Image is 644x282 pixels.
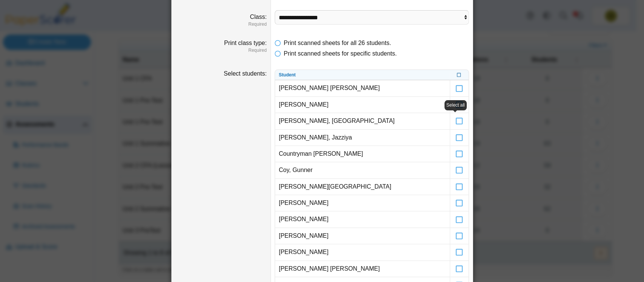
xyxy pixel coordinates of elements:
td: Coy, Gunner [275,162,450,178]
span: Print scanned sheets for specific students. [284,50,397,57]
label: Select students [224,70,267,77]
div: Select all [444,100,467,110]
label: Print class type [224,40,267,46]
span: Print scanned sheets for all 26 students. [284,40,391,46]
td: [PERSON_NAME][GEOGRAPHIC_DATA] [275,179,450,195]
td: [PERSON_NAME], Jazziya [275,130,450,146]
td: Countryman [PERSON_NAME] [275,146,450,162]
td: [PERSON_NAME] [275,195,450,211]
td: [PERSON_NAME] [275,228,450,244]
dfn: Required [175,21,267,28]
label: Class [250,14,266,20]
th: Student [275,70,450,81]
td: [PERSON_NAME] [PERSON_NAME] [275,261,450,277]
td: [PERSON_NAME] [275,97,450,113]
td: [PERSON_NAME] [275,244,450,260]
td: [PERSON_NAME] [PERSON_NAME] [275,80,450,96]
dfn: Required [175,47,267,54]
td: [PERSON_NAME] [275,211,450,228]
td: [PERSON_NAME], [GEOGRAPHIC_DATA] [275,113,450,129]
